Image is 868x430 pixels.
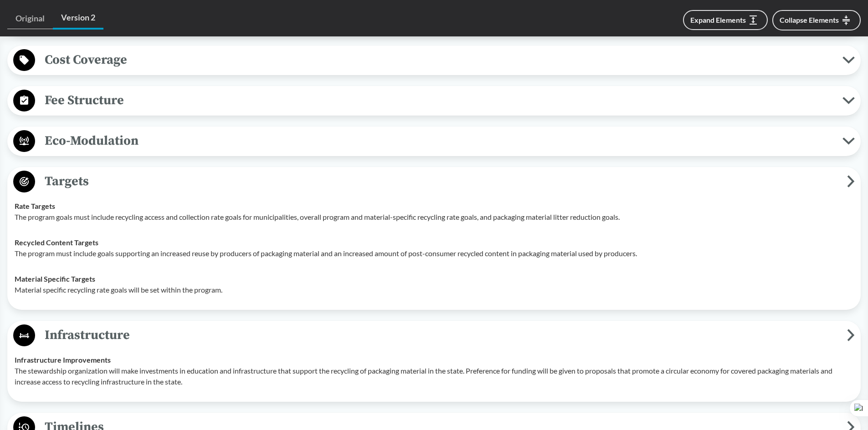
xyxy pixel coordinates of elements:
[10,130,858,153] button: Eco-Modulation
[35,131,842,151] span: Eco-Modulation
[10,324,858,347] button: Infrastructure
[772,10,861,30] button: Collapse Elements
[15,248,853,259] p: The program must include goals supporting an increased reuse by producers of packaging material a...
[10,170,858,193] button: Targets
[15,238,98,247] strong: Recycled Content Targets
[15,355,111,364] strong: Infrastructure Improvements
[15,365,853,387] p: The stewardship organization will make investments in education and infrastructure that support t...
[7,8,53,29] a: Original
[35,90,842,111] span: Fee Structure
[35,171,847,192] span: Targets
[15,274,95,283] strong: Material Specific Targets
[15,284,853,295] p: Material specific recycling rate goals will be set within the program.
[15,202,55,210] strong: Rate Targets
[10,49,858,72] button: Cost Coverage
[53,7,103,30] a: Version 2
[683,10,768,30] button: Expand Elements
[35,50,842,70] span: Cost Coverage
[10,89,858,112] button: Fee Structure
[35,325,847,345] span: Infrastructure
[15,212,853,223] p: The program goals must include recycling access and collection rate goals for municipalities, ove...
